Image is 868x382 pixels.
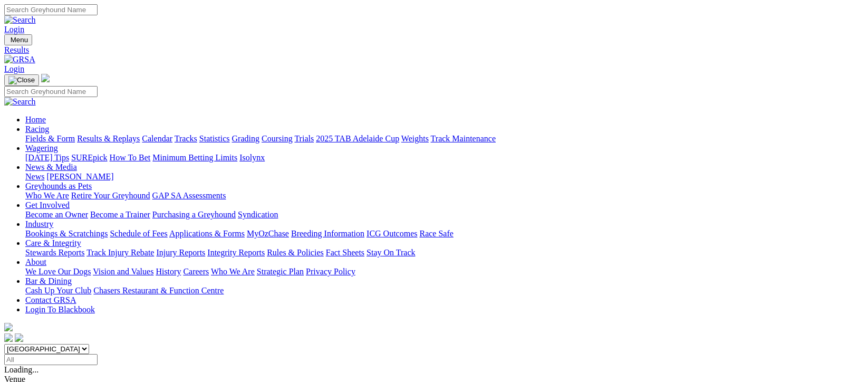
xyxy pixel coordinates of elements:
[4,25,24,34] a: Login
[25,153,864,163] div: Wagering
[25,115,46,124] a: Home
[175,134,197,143] a: Tracks
[71,153,107,162] a: SUREpick
[306,267,355,276] a: Privacy Policy
[431,134,496,143] a: Track Maintenance
[93,286,224,295] a: Chasers Restaurant & Function Centre
[25,267,91,276] a: We Love Our Dogs
[25,125,49,133] a: Racing
[25,295,76,304] a: Contact GRSA
[93,267,153,276] a: Vision and Values
[326,248,364,257] a: Fact Sheets
[4,34,32,45] button: Toggle navigation
[4,365,38,374] span: Loading...
[4,86,98,97] input: Search
[4,74,39,86] button: Toggle navigation
[25,153,69,162] a: [DATE] Tips
[232,134,259,143] a: Grading
[15,333,23,342] img: twitter.svg
[25,134,864,144] div: Racing
[25,191,69,200] a: Who We Are
[239,153,265,162] a: Isolynx
[169,229,245,238] a: Applications & Forms
[4,333,13,342] img: facebook.svg
[4,354,98,365] input: Select date
[367,248,415,257] a: Stay On Track
[156,267,181,276] a: History
[8,76,35,84] img: Close
[110,229,167,238] a: Schedule of Fees
[25,210,88,219] a: Become an Owner
[419,229,453,238] a: Race Safe
[211,267,255,276] a: Who We Are
[11,36,28,44] span: Menu
[25,210,864,219] div: Get Involved
[401,134,429,143] a: Weights
[25,286,864,295] div: Bar & Dining
[152,210,236,219] a: Purchasing a Greyhound
[142,134,172,143] a: Calendar
[247,229,289,238] a: MyOzChase
[4,15,36,25] img: Search
[25,238,81,247] a: Care & Integrity
[4,55,35,64] img: GRSA
[25,172,864,182] div: News & Media
[152,153,237,162] a: Minimum Betting Limits
[25,305,95,314] a: Login To Blackbook
[25,257,46,266] a: About
[207,248,265,257] a: Integrity Reports
[367,229,417,238] a: ICG Outcomes
[267,248,324,257] a: Rules & Policies
[25,182,92,190] a: Greyhounds as Pets
[25,267,864,276] div: About
[25,172,44,181] a: News
[25,191,864,200] div: Greyhounds as Pets
[238,210,278,219] a: Syndication
[110,153,151,162] a: How To Bet
[152,191,226,200] a: GAP SA Assessments
[294,134,314,143] a: Trials
[316,134,399,143] a: 2025 TAB Adelaide Cup
[25,276,72,285] a: Bar & Dining
[257,267,304,276] a: Strategic Plan
[4,45,864,55] a: Results
[25,144,58,152] a: Wagering
[291,229,364,238] a: Breeding Information
[183,267,209,276] a: Careers
[25,248,864,257] div: Care & Integrity
[156,248,205,257] a: Injury Reports
[25,286,91,295] a: Cash Up Your Club
[262,134,293,143] a: Coursing
[46,172,113,181] a: [PERSON_NAME]
[90,210,150,219] a: Become a Trainer
[25,248,84,257] a: Stewards Reports
[4,97,36,107] img: Search
[86,248,154,257] a: Track Injury Rebate
[25,163,77,171] a: News & Media
[25,134,75,143] a: Fields & Form
[25,229,108,238] a: Bookings & Scratchings
[77,134,140,143] a: Results & Replays
[25,219,53,228] a: Industry
[199,134,230,143] a: Statistics
[4,64,24,73] a: Login
[4,4,98,15] input: Search
[71,191,150,200] a: Retire Your Greyhound
[25,200,70,209] a: Get Involved
[4,323,13,331] img: logo-grsa-white.png
[41,74,50,82] img: logo-grsa-white.png
[25,229,864,238] div: Industry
